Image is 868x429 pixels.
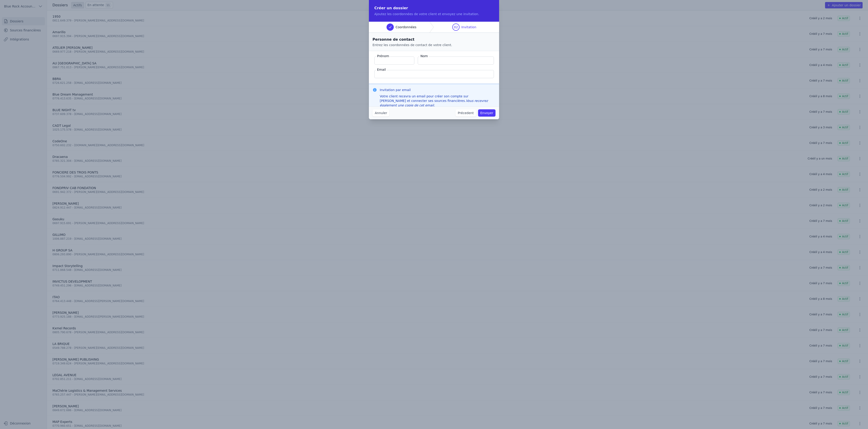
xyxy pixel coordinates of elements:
h2: Créer un dossier [374,5,494,11]
p: Ajoutez les coordonnées de votre client et envoyez une invitation. [374,12,494,16]
h3: Invitation par email [380,88,495,92]
span: Coordonnées [396,25,416,29]
em: Vous recevrez également une copie de cet email. [380,99,488,107]
span: 02 [454,25,458,29]
div: Votre client recevra un email pour créer son compte sur [PERSON_NAME] et connecter ses sources fi... [380,94,495,108]
p: Entrez les coordonnées de contact de votre client. [373,43,495,47]
label: Prénom [376,54,390,58]
nav: Progress [369,22,499,33]
button: Envoyer [478,109,495,117]
button: Précedent [455,109,476,117]
span: Invitation [461,25,476,29]
button: Annuler [373,109,389,117]
h2: Personne de contact [373,36,495,43]
label: Nom [420,54,429,58]
label: Email [376,67,387,72]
